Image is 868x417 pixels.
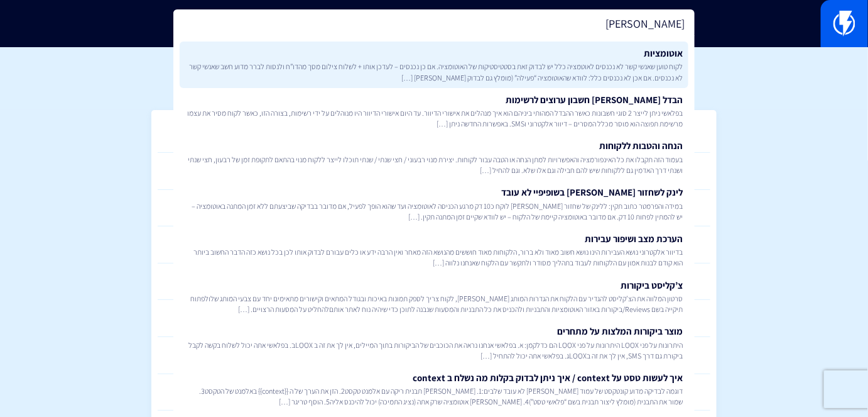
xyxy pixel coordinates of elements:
[173,9,694,38] input: חיפוש מהיר...
[180,320,688,366] a: מוצר ביקורות המלצות על מתחריםהיתרונות על פני LOOX היתרונות על פני LOOX הם כדלקמן: א. בפלאשי אנחנו...
[185,201,683,222] span: במידה והפרמטר כתוב תקין: ללינק של שחזור [PERSON_NAME] לוקח כ10 דק מרגע הכניסה לאוטומציה ועד שהוא ...
[185,340,683,361] span: היתרונות על פני LOOX היתרונות על פני LOOX הם כדלקמן: א. בפלאשי אנחנו נראה את הכוכבים של הביקורות ...
[158,153,710,190] a: לינק לשחזור [PERSON_NAME] בשופיפיי לא עובד
[158,337,710,374] a: מסרים לאחר סגירת עסקה בהתאם לגודל הלקוח
[180,88,688,135] a: הבדל [PERSON_NAME] חשבון ערוצים לרשימותבפלאשי ניתן לייצר 2 סוגי חשבונות כאשר ההבדל המהותי ביניהם ...
[185,154,683,175] span: בעמוד הזה תקבלו את כל האינפורמציה והאפשרויות למתן הנחה או הטבה עבור לקוחות. יצירת מנוי רבעוני / ח...
[180,366,688,413] a: איך לעשות טסט על context / איך ניתן לבדוק בקלות מה נשלח ב contextדוגמה לבדיקה מדוע קונטקסט של עמו...
[158,226,710,264] a: לידים מפופאפ שלנו לא עוברים לממשק הניהול (בכל פלטפורמת מסחר)
[185,108,683,129] span: בפלאשי ניתן לייצר 2 סוגי חשבונות כאשר ההבדל המהותי ביניהם הוא איך מנהלים את אישורי הדיוור. עד היו...
[185,386,683,407] span: דוגמה לבדיקה מדוע קונטקסט של עמוד [PERSON_NAME] לא עובד שלבים:1. [PERSON_NAME] תבנית ריקה עם אלמנ...
[158,300,710,337] a: סימולציות לצרכי חפיפה
[180,181,688,227] a: לינק לשחזור [PERSON_NAME] בשופיפיי לא עובדבמידה והפרמטר כתוב תקין: ללינק של שחזור [PERSON_NAME] ל...
[158,116,710,153] a: הבדל [PERSON_NAME] חשבון ערוצים לרשימות
[185,293,683,314] span: סרטון המלווה את הצ’קליסט להגדיר עם הלקוח את הגדרות המותג [PERSON_NAME], לקוח צריך לספק תמונות באי...
[185,61,683,82] span: לקוח טוען שאנשי קשר לא נכנסים לאוטמציה כלל יש לבדוק זאת בסטטיסטיקות של האוטומציה. אם כן נכנסים – ...
[158,190,710,227] a: איך לעשות טסט על context / איך ניתן לבדוק בקלות מה נשלח ב context
[180,134,688,181] a: הנחה והטבות ללקוחותבעמוד הזה תקבלו את כל האינפורמציה והאפשרויות למתן הנחה או הטבה עבור לקוחות. יצ...
[158,264,710,301] a: מה מאפשרת הסגמנטציה החדשה – מקבץ דוגמאות
[180,274,688,320] a: צ’קליסט ביקורותסרטון המלווה את הצ’קליסט להגדיר עם הלקוח את הגדרות המותג [PERSON_NAME], לקוח צריך ...
[158,374,710,411] a: ייחודיות שליחת סמס מפלאשי
[180,42,688,88] a: אוטומציותלקוח טוען שאנשי קשר לא נכנסים לאוטמציה כלל יש לבדוק זאת בסטטיסטיקות של האוטומציה. אם כן ...
[185,247,683,268] span: בדיוור אלקטרוני נושא העבירות הינו נושא חשוב מאוד ולא ברור, הלקוחות מאוד חוששים מהנושא הזה מאחר וא...
[180,227,688,274] a: הערכת מצב ושיפור עבירותבדיוור אלקטרוני נושא העבירות הינו נושא חשוב מאוד ולא ברור, הלקוחות מאוד חו...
